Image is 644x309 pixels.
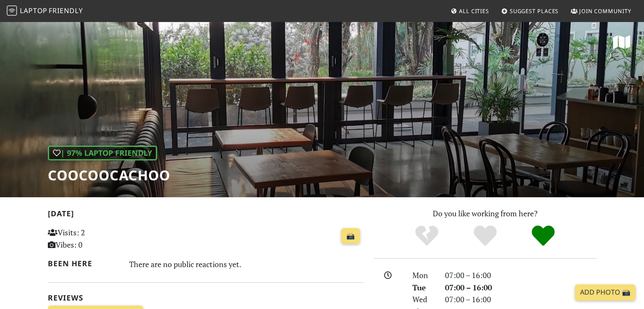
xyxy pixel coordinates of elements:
[440,293,602,306] div: 07:00 – 16:00
[7,4,83,19] a: LaptopFriendly LaptopFriendly
[7,6,17,16] img: LaptopFriendly
[407,281,439,294] div: Tue
[129,257,364,271] div: There are no public reactions yet.
[398,224,456,248] div: No
[48,293,364,302] h2: Reviews
[341,228,360,244] a: 📸
[447,3,492,19] a: All Cities
[498,3,562,19] a: Suggest Places
[514,224,572,248] div: Definitely!
[407,269,439,281] div: Mon
[456,224,514,248] div: Yes
[579,7,631,15] span: Join Community
[440,281,602,294] div: 07:00 – 16:00
[459,7,489,15] span: All Cities
[48,226,146,251] p: Visits: 2 Vibes: 0
[374,207,597,220] p: Do you like working from here?
[48,259,119,268] h2: Been here
[567,3,635,19] a: Join Community
[407,293,439,306] div: Wed
[575,284,636,301] a: Add Photo 📸
[440,269,602,281] div: 07:00 – 16:00
[510,7,559,15] span: Suggest Places
[20,6,47,15] span: Laptop
[49,6,83,15] span: Friendly
[48,209,364,221] h2: [DATE]
[48,146,157,160] div: | 97% Laptop Friendly
[48,167,170,183] h1: Coocoocachoo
